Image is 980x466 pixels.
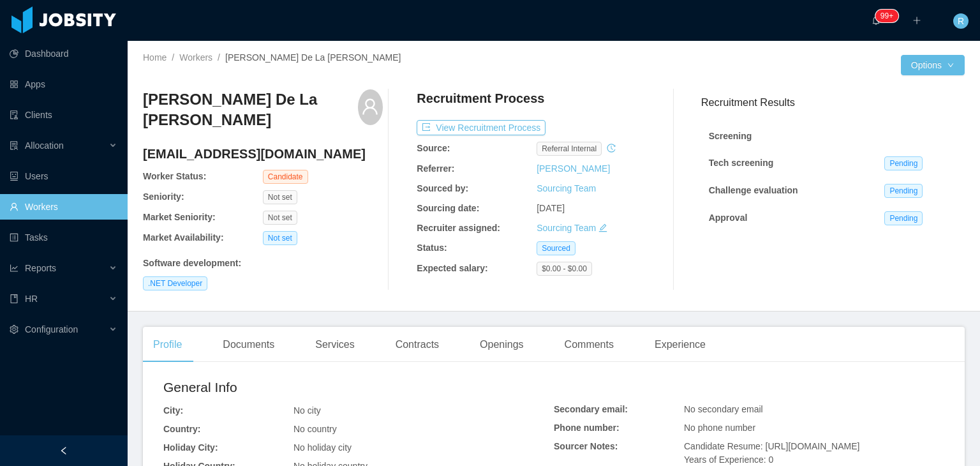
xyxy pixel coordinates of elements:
[163,405,183,416] b: City:
[10,264,19,273] i: icon: line-chart
[554,441,618,451] b: Sourcer Notes:
[10,294,19,303] i: icon: book
[872,16,880,25] i: icon: bell
[218,52,220,63] span: /
[10,71,117,97] a: icon: appstoreApps
[554,327,624,363] div: Comments
[709,131,752,141] strong: Screening
[537,163,610,174] a: [PERSON_NAME]
[958,13,964,29] span: R
[709,213,748,223] strong: Approval
[163,377,554,398] h2: General Info
[25,140,64,151] span: Allocation
[143,276,207,290] span: .NET Developer
[143,171,206,181] b: Worker Status:
[10,325,19,334] i: icon: setting
[709,158,774,168] strong: Tech screening
[143,327,192,363] div: Profile
[163,424,200,434] b: Country:
[417,123,546,133] a: icon: exportView Recruitment Process
[884,184,923,198] span: Pending
[607,144,616,153] i: icon: history
[684,423,755,433] span: No phone number
[143,52,167,63] a: Home
[163,442,218,453] b: Holiday City:
[293,405,321,416] span: No city
[417,183,468,193] b: Sourced by:
[684,441,859,465] span: Candidate Resume: [URL][DOMAIN_NAME] Years of Experience: 0
[470,327,534,363] div: Openings
[537,142,602,156] span: Referral internal
[417,223,500,233] b: Recruiter assigned:
[644,327,716,363] div: Experience
[417,263,487,273] b: Expected salary:
[912,16,921,25] i: icon: plus
[263,190,297,204] span: Not set
[537,262,592,276] span: $0.00 - $0.00
[537,223,596,233] a: Sourcing Team
[172,52,174,63] span: /
[417,143,450,153] b: Source:
[293,442,352,453] span: No holiday city
[143,212,216,222] b: Market Seniority:
[25,324,78,334] span: Configuration
[901,55,965,75] button: Optionsicon: down
[417,163,454,174] b: Referrer:
[884,156,923,170] span: Pending
[263,170,308,184] span: Candidate
[537,241,575,255] span: Sourced
[225,52,401,63] span: [PERSON_NAME] De La [PERSON_NAME]
[684,404,763,414] span: No secondary email
[875,10,898,22] sup: 224
[143,258,241,268] b: Software development :
[361,98,379,116] i: icon: user
[554,404,628,414] b: Secondary email:
[293,424,337,434] span: No country
[212,327,285,363] div: Documents
[598,223,607,232] i: icon: edit
[143,145,383,163] h4: [EMAIL_ADDRESS][DOMAIN_NAME]
[10,141,19,150] i: icon: solution
[701,94,965,110] h3: Recruitment Results
[25,294,38,304] span: HR
[884,211,923,225] span: Pending
[417,243,447,253] b: Status:
[554,423,620,433] b: Phone number:
[25,263,56,273] span: Reports
[417,203,479,213] b: Sourcing date:
[143,89,358,131] h3: [PERSON_NAME] De La [PERSON_NAME]
[417,120,546,135] button: icon: exportView Recruitment Process
[143,232,224,243] b: Market Availability:
[10,194,117,220] a: icon: userWorkers
[10,41,117,66] a: icon: pie-chartDashboard
[10,102,117,128] a: icon: auditClients
[537,203,565,213] span: [DATE]
[537,183,596,193] a: Sourcing Team
[179,52,212,63] a: Workers
[263,211,297,225] span: Not set
[385,327,449,363] div: Contracts
[10,163,117,189] a: icon: robotUsers
[143,192,184,202] b: Seniority:
[263,231,297,245] span: Not set
[305,327,364,363] div: Services
[417,89,544,107] h4: Recruitment Process
[709,185,798,195] strong: Challenge evaluation
[10,225,117,250] a: icon: profileTasks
